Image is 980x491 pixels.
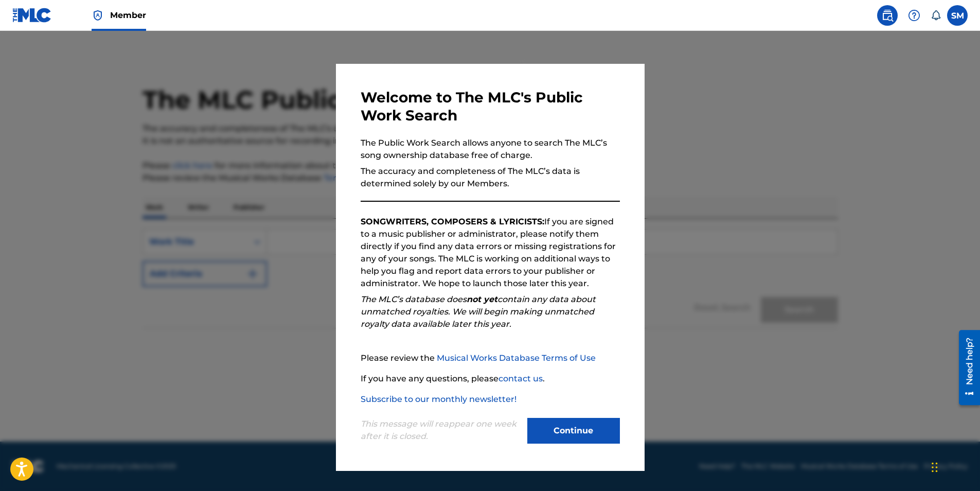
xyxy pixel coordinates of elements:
[12,8,52,23] img: MLC Logo
[467,294,497,304] strong: not yet
[881,9,894,22] img: search
[498,374,543,383] a: contact us
[361,217,544,226] strong: SONGWRITERS, COMPOSERS & LYRICISTS:
[877,5,898,26] a: Public Search
[361,294,596,329] em: The MLC’s database does contain any data about unmatched royalties. We will begin making unmatche...
[437,353,596,363] a: Musical Works Database Terms of Use
[931,10,941,21] div: Notifications
[92,9,104,22] img: Top Rightsholder
[932,452,938,483] div: Drag
[951,326,980,409] iframe: Resource Center
[947,5,968,26] div: User Menu
[361,89,620,125] h3: Welcome to The MLC's Public Work Search
[527,418,620,444] button: Continue
[361,216,620,290] p: If you are signed to a music publisher or administrator, please notify them directly if you find ...
[110,9,146,21] span: Member
[908,9,920,22] img: help
[361,418,521,443] p: This message will reappear one week after it is closed.
[361,137,620,162] p: The Public Work Search allows anyone to search The MLC’s song ownership database free of charge.
[929,442,980,491] iframe: Chat Widget
[361,165,620,190] p: The accuracy and completeness of The MLC’s data is determined solely by our Members.
[904,5,924,26] div: Help
[361,352,620,364] p: Please review the
[361,373,620,385] p: If you have any questions, please .
[361,394,516,404] a: Subscribe to our monthly newsletter!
